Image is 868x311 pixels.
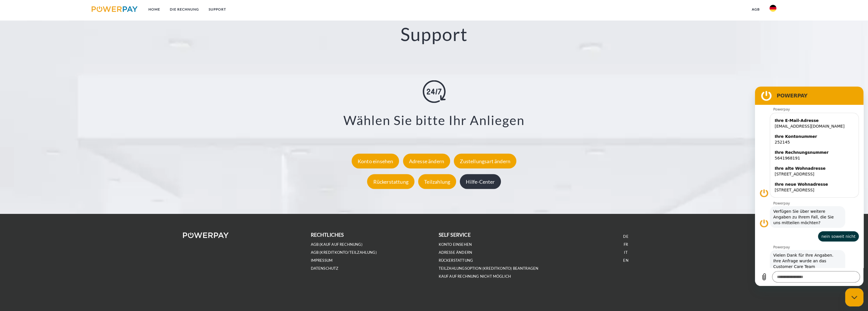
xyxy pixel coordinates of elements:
a: Teilzahlungsoption (KREDITKONTO) beantragen [439,266,539,271]
a: agb [747,4,765,15]
a: DIE RECHNUNG [165,4,204,15]
div: Hilfe-Center [460,174,501,189]
a: IMPRESSUM [311,258,333,263]
b: rechtliches [311,232,344,238]
a: Hilfe-Center [458,178,502,185]
a: AGB (Kreditkonto/Teilzahlung) [311,250,377,255]
a: EN [623,258,628,263]
a: Home [144,4,165,15]
a: Konto einsehen [439,242,472,247]
div: Adresse ändern [403,154,450,168]
a: FR [624,242,628,247]
a: Teilzahlung [417,178,458,185]
b: self service [439,232,471,238]
img: logo-powerpay.svg [92,6,138,12]
a: Konto einsehen [350,158,401,164]
a: Adresse ändern [439,250,472,255]
h2: Support [43,23,825,46]
button: Datei hochladen [3,185,15,196]
img: de [770,5,776,12]
a: DATENSCHUTZ [311,266,339,271]
a: Rückerstattung [366,178,416,185]
a: AGB (Kauf auf Rechnung) [311,242,362,247]
div: Rückerstattung [367,174,414,189]
a: Kauf auf Rechnung nicht möglich [439,274,511,279]
h3: Wählen Sie bitte Ihr Anliegen [51,112,817,128]
div: Zustellungsart ändern [454,154,516,168]
a: Zustellungsart ändern [452,158,518,164]
a: Adresse ändern [402,158,452,164]
iframe: Schaltfläche zum Öffnen des Messaging-Fensters; Konversation läuft [845,288,863,306]
a: IT [624,250,627,255]
iframe: Messaging-Fenster [755,87,863,286]
span: Vielen Dank für Ihre Angaben. Ihre Anfrage wurde an das Customer Care Team weitergeleitet. Sie so... [16,163,89,208]
img: logo-powerpay-white.svg [183,232,229,238]
div: Konto einsehen [352,154,399,168]
div: Teilzahlung [418,174,456,189]
a: DE [623,234,628,239]
a: SUPPORT [204,4,231,15]
img: online-shopping.svg [423,80,446,103]
a: Rückerstattung [439,258,473,263]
